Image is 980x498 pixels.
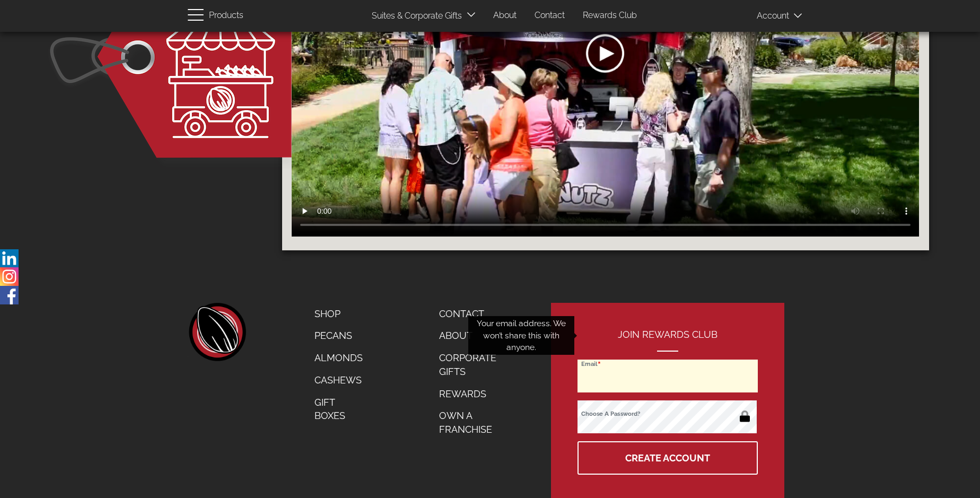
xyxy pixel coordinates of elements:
[577,441,758,475] button: Create Account
[307,347,371,369] a: Almonds
[431,405,517,440] a: Own a Franchise
[364,6,465,27] a: Suites & Corporate Gifts
[527,5,573,26] a: Contact
[307,391,371,427] a: Gift Boxes
[485,5,524,26] a: About
[307,325,371,347] a: Pecans
[307,303,371,325] a: Shop
[577,329,758,352] h2: Join Rewards Club
[307,369,371,391] a: Cashews
[575,5,645,26] a: Rewards Club
[431,303,517,325] a: Contact
[431,383,517,405] a: Rewards
[188,303,246,361] a: home
[468,316,574,355] div: Your email address. We won’t share this with anyone.
[431,347,517,382] a: Corporate Gifts
[209,8,243,23] span: Products
[577,360,758,392] input: Email
[431,325,517,347] a: About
